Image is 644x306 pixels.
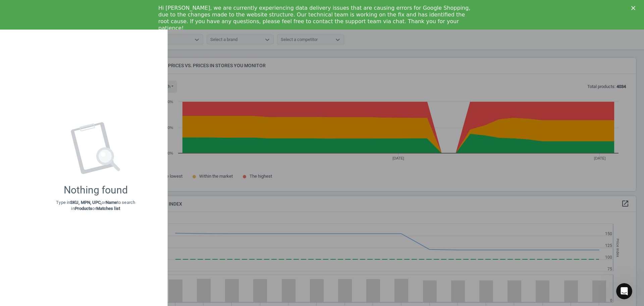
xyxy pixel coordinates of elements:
div: Hi [PERSON_NAME], we are currently experiencing data delivery issues that are causing errors for ... [158,5,475,32]
strong: Products [75,206,93,211]
p: Type in or to search in or [56,200,135,212]
div: Nothing found [64,184,128,196]
iframe: Intercom live chat [616,283,632,299]
strong: Matches list [96,206,120,211]
div: Close [631,6,638,10]
strong: Name [106,200,117,205]
strong: SKU, MPN, UPC, [70,200,102,205]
